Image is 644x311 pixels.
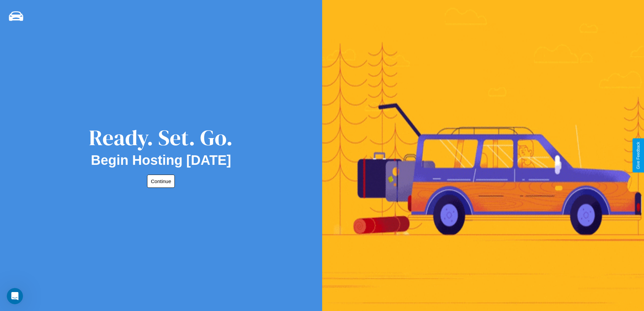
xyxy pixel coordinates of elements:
button: Continue [147,175,175,188]
div: Give Feedback [636,142,641,169]
h2: Begin Hosting [DATE] [91,153,231,168]
div: Ready. Set. Go. [89,123,233,153]
iframe: Intercom live chat [7,288,23,304]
